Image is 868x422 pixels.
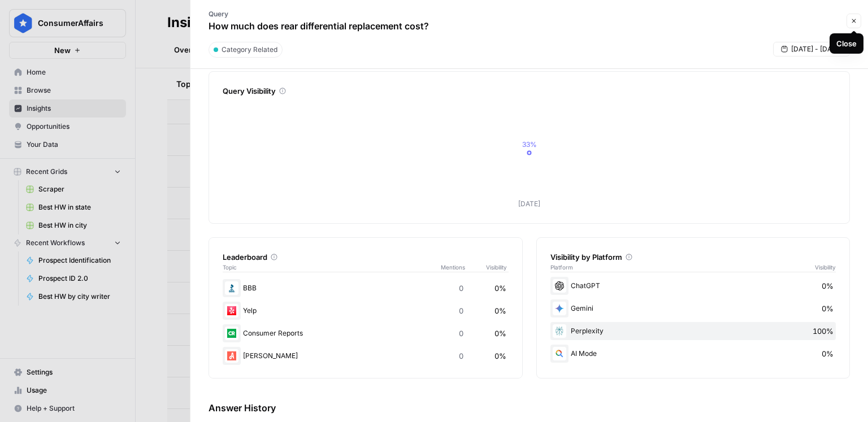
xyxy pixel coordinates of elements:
[813,325,834,337] span: 100%
[494,282,506,294] span: 0%
[494,328,506,339] span: 0%
[223,263,441,272] span: Topic
[209,9,429,19] p: Query
[459,305,463,316] span: 0
[223,324,509,342] div: Consumer Reports
[223,347,509,365] div: [PERSON_NAME]
[522,141,537,149] tspan: 33%
[550,322,836,340] div: Perplexity
[550,251,836,263] div: Visibility by Platform
[822,348,834,359] span: 0%
[225,281,238,295] img: eoetbtktmfm8obi00okpand35e5y
[225,304,238,317] img: 3q6xcs3n6t5mnhu8sma2a4ns0z39
[222,45,277,55] span: Category Related
[773,42,850,56] button: [DATE] - [DATE]
[209,19,429,33] p: How much does rear differential replacement cost?
[459,328,463,339] span: 0
[494,305,506,316] span: 0%
[815,263,836,272] span: Visibility
[223,279,509,297] div: BBB
[822,303,834,314] span: 0%
[223,251,509,263] div: Leaderboard
[459,350,463,362] span: 0
[550,263,573,272] span: Platform
[550,345,836,363] div: AI Mode
[836,38,857,49] div: Close
[550,299,836,317] div: Gemini
[494,350,506,362] span: 0%
[791,44,842,54] span: [DATE] - [DATE]
[550,277,836,295] div: ChatGPT
[518,199,540,208] tspan: [DATE]
[225,327,238,340] img: t70f4vovc11v830o80mmiki856ym
[225,349,238,363] img: jrk7f65gx1seb1nqj2h1yqhip6g3
[441,263,486,272] span: Mentions
[223,302,509,320] div: Yelp
[822,280,834,292] span: 0%
[486,263,509,272] span: Visibility
[459,282,463,294] span: 0
[223,85,836,97] div: Query Visibility
[209,401,850,415] h3: Answer History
